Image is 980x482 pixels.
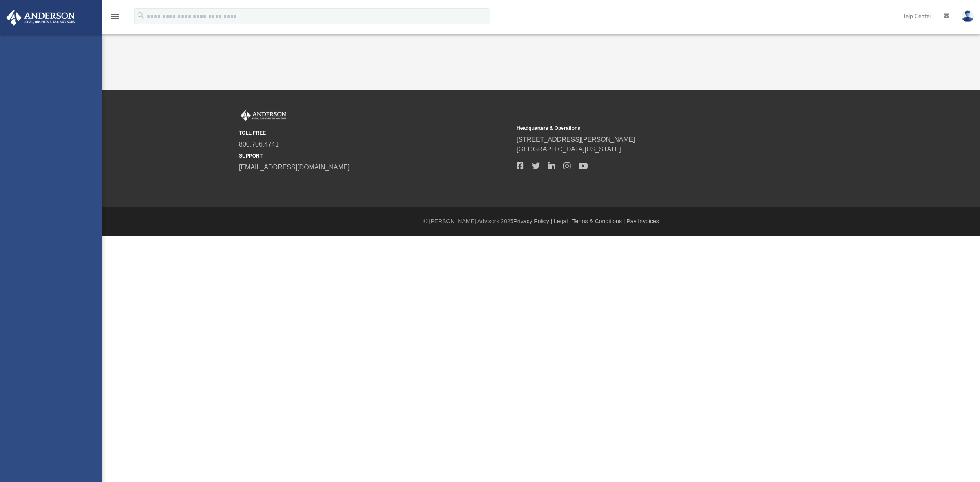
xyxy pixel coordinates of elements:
[517,124,788,132] small: Headquarters & Operations
[517,136,635,143] a: [STREET_ADDRESS][PERSON_NAME]
[239,141,279,148] a: 800.706.4741
[572,218,625,224] a: Terms & Conditions |
[110,11,120,21] i: menu
[626,218,659,224] a: Pay Invoices
[517,146,621,153] a: [GEOGRAPHIC_DATA][US_STATE]
[102,217,980,226] div: © [PERSON_NAME] Advisors 2025
[239,110,288,121] img: Anderson Advisors Platinum Portal
[110,16,120,21] a: menu
[4,10,78,26] img: Anderson Advisors Platinum Portal
[962,10,974,22] img: User Pic
[554,218,571,224] a: Legal |
[239,129,511,137] small: TOLL FREE
[239,152,511,160] small: SUPPORT
[239,164,350,171] a: [EMAIL_ADDRESS][DOMAIN_NAME]
[514,218,552,224] a: Privacy Policy |
[136,11,145,20] i: search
